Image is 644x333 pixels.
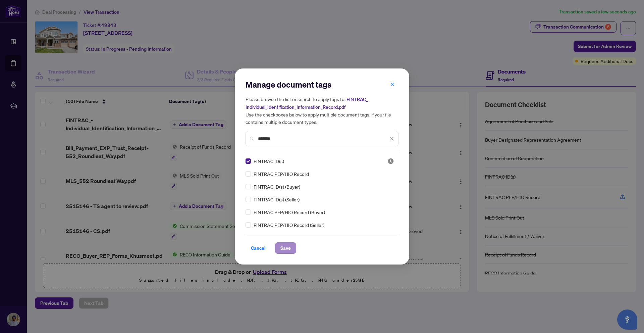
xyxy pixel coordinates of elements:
span: FINTRAC ID(s) (Buyer) [254,183,300,190]
button: Save [275,242,296,254]
h2: Manage document tags [246,79,398,90]
button: Cancel [246,242,271,254]
span: FINTRAC ID(s) (Seller) [254,196,300,203]
span: close [390,82,395,87]
span: Save [280,243,291,253]
span: FINTRAC ID(s) [254,157,284,165]
img: status [387,158,394,164]
span: Pending Review [387,158,394,164]
span: close [389,136,394,141]
span: FINTRAC PEP/HIO Record [254,170,309,178]
h5: Please browse the list or search to apply tags to: Use the checkboxes below to apply multiple doc... [246,95,398,126]
button: Open asap [617,310,637,330]
span: FINTRAC PEP/HIO Record (Seller) [254,221,324,229]
span: Cancel [251,243,266,253]
span: FINTRAC PEP/HIO Record (Buyer) [254,208,325,216]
